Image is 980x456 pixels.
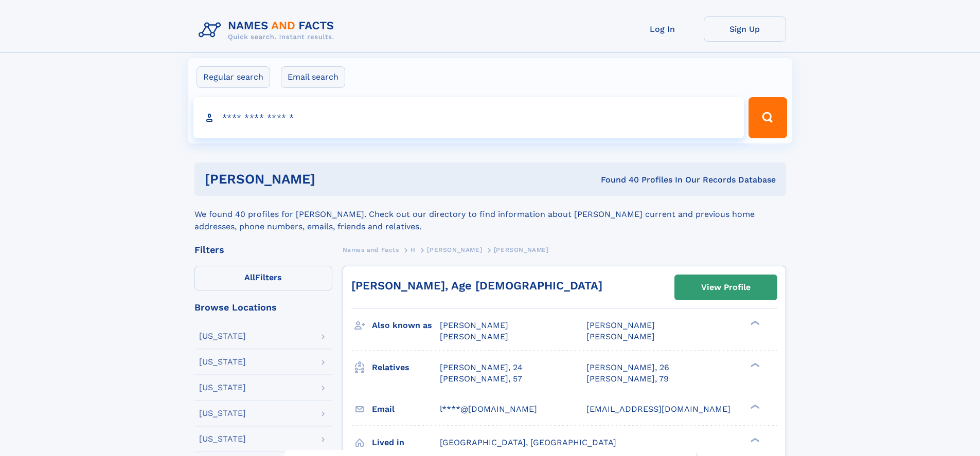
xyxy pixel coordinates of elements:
a: [PERSON_NAME] [427,243,482,256]
h3: Email [372,400,440,418]
a: [PERSON_NAME], 79 [586,373,669,385]
span: [PERSON_NAME] [427,246,482,253]
a: [PERSON_NAME], Age [DEMOGRAPHIC_DATA] [351,279,602,292]
a: Names and Facts [343,243,399,256]
span: All [244,272,255,282]
div: Found 40 Profiles In Our Records Database [458,174,776,186]
div: [US_STATE] [199,358,246,366]
a: [PERSON_NAME], 57 [440,373,522,385]
a: Sign Up [704,16,786,42]
label: Email search [281,66,345,88]
a: [PERSON_NAME], 24 [440,362,523,373]
span: [GEOGRAPHIC_DATA], [GEOGRAPHIC_DATA] [440,437,616,447]
span: [PERSON_NAME] [440,320,508,330]
a: H [411,243,416,256]
div: ❯ [748,320,760,326]
h3: Relatives [372,359,440,376]
a: Log In [621,16,704,42]
div: We found 40 profiles for [PERSON_NAME]. Check out our directory to find information about [PERSON... [194,196,786,233]
div: Filters [194,245,332,254]
label: Filters [194,266,332,290]
span: [PERSON_NAME] [494,246,549,253]
span: [EMAIL_ADDRESS][DOMAIN_NAME] [586,404,730,414]
img: Logo Names and Facts [194,16,343,44]
div: ❯ [748,403,760,410]
button: Search Button [749,97,787,138]
h3: Lived in [372,434,440,451]
h1: [PERSON_NAME] [205,173,458,186]
div: [US_STATE] [199,409,246,417]
div: ❯ [748,436,760,443]
span: [PERSON_NAME] [440,332,508,341]
span: H [411,246,416,253]
span: [PERSON_NAME] [586,320,655,330]
div: [US_STATE] [199,332,246,340]
a: View Profile [675,275,777,300]
div: ❯ [748,361,760,368]
div: [US_STATE] [199,435,246,443]
div: Browse Locations [194,303,332,312]
div: View Profile [701,276,751,299]
label: Regular search [197,66,270,88]
div: [US_STATE] [199,384,246,392]
input: search input [193,97,744,138]
h3: Also known as [372,317,440,334]
a: [PERSON_NAME], 26 [586,362,669,373]
span: [PERSON_NAME] [586,332,655,341]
